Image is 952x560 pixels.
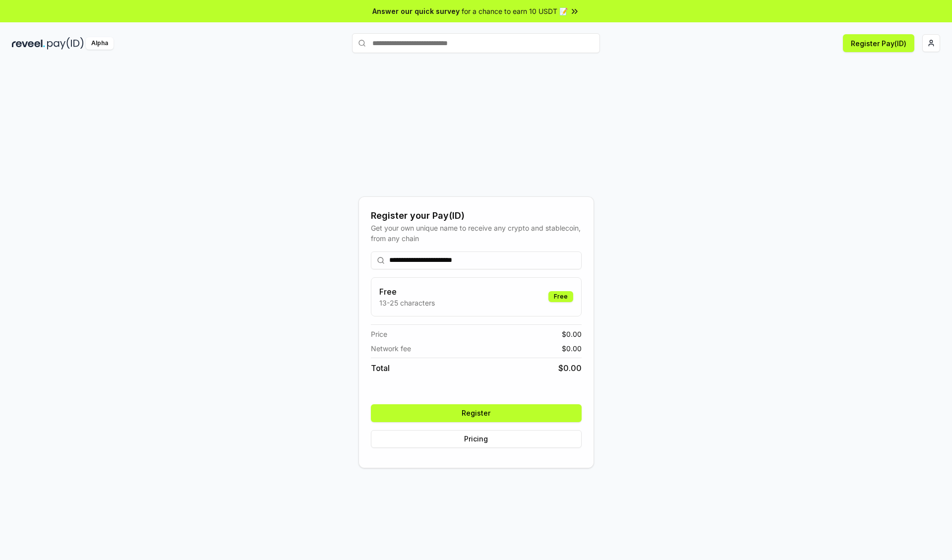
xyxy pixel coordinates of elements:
[371,223,582,244] div: Get your own unique name to receive any crypto and stablecoin, from any chain
[371,362,390,374] span: Total
[47,37,84,50] img: pay_id
[371,430,582,448] button: Pricing
[562,329,582,339] span: $ 0.00
[371,209,582,223] div: Register your Pay(ID)
[379,286,435,298] h3: Free
[372,6,460,16] span: Answer our quick survey
[462,6,568,16] span: for a chance to earn 10 USDT 📝
[379,298,435,308] p: 13-25 characters
[548,291,573,302] div: Free
[12,37,45,50] img: reveel_dark
[558,362,582,374] span: $ 0.00
[371,343,411,354] span: Network fee
[843,34,914,52] button: Register Pay(ID)
[371,404,582,422] button: Register
[86,37,114,50] div: Alpha
[371,329,387,339] span: Price
[562,343,582,354] span: $ 0.00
